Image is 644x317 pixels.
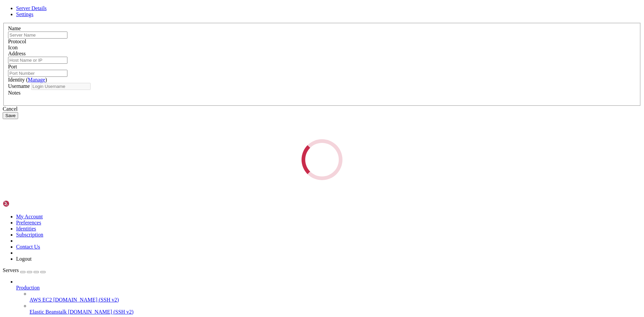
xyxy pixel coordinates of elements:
[3,106,641,112] div: Cancel
[302,139,342,180] div: Loading...
[26,77,47,83] span: ( )
[8,25,21,31] label: Name
[3,267,19,273] span: Servers
[8,57,67,64] input: Host Name or IP
[16,11,34,17] a: Settings
[30,309,67,315] span: Elastic Beanstalk
[30,291,641,303] li: AWS EC2 [DOMAIN_NAME] (SSH v2)
[3,200,41,207] img: Shellngn
[30,303,641,315] li: Elastic Beanstalk [DOMAIN_NAME] (SSH v2)
[16,232,43,237] a: Subscription
[16,256,32,262] a: Logout
[3,112,18,119] button: Save
[16,214,43,219] a: My Account
[30,309,641,315] a: Elastic Beanstalk [DOMAIN_NAME] (SSH v2)
[28,77,45,83] a: Manage
[30,297,641,303] a: AWS EC2 [DOMAIN_NAME] (SSH v2)
[16,220,41,225] a: Preferences
[3,267,46,273] a: Servers
[16,5,47,11] a: Server Details
[16,226,36,231] a: Identities
[68,309,134,315] span: [DOMAIN_NAME] (SSH v2)
[8,83,30,89] label: Username
[16,285,40,290] span: Production
[16,285,641,291] a: Production
[8,70,67,77] input: Port Number
[8,32,67,39] input: Server Name
[8,39,26,44] label: Protocol
[16,244,40,250] a: Contact Us
[8,45,17,50] label: Icon
[8,77,47,83] label: Identity
[53,297,119,303] span: [DOMAIN_NAME] (SSH v2)
[8,51,25,56] label: Address
[31,83,91,90] input: Login Username
[30,297,52,303] span: AWS EC2
[8,90,20,96] label: Notes
[8,64,17,69] label: Port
